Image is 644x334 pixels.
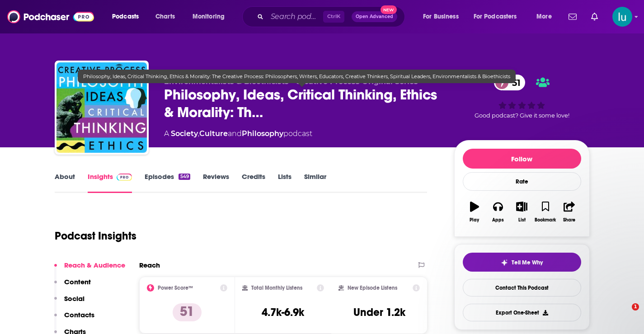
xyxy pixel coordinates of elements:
[468,9,530,24] button: open menu
[557,196,581,228] button: Share
[64,294,85,303] p: Social
[323,11,344,23] span: Ctrl K
[356,14,393,19] span: Open Advanced
[534,196,557,228] button: Bookmark
[155,10,175,23] span: Charts
[251,6,414,27] div: Search podcasts, credits, & more...
[117,174,132,181] img: Podchaser Pro
[106,9,150,24] button: open menu
[251,285,302,291] h2: Total Monthly Listens
[54,278,91,294] button: Content
[486,196,510,228] button: Apps
[612,7,632,27] button: Show profile menu
[55,172,75,193] a: About
[304,172,326,193] a: Similar
[352,11,397,22] button: Open AdvancedNew
[173,303,202,321] p: 51
[193,10,225,23] span: Monitoring
[423,10,459,23] span: For Business
[54,310,94,327] button: Contacts
[7,8,94,25] img: Podchaser - Follow, Share and Rate Podcasts
[54,261,125,278] button: Reach & Audience
[510,196,533,228] button: List
[588,9,602,24] a: Show notifications dropdown
[518,217,526,223] div: List
[54,294,85,311] button: Social
[56,62,147,153] img: Philosophy, Ideas, Critical Thinking, Ethics & Morality: The Creative Process: Philosophers, Writ...
[262,306,304,319] h3: 4.7k-6.9k
[112,10,139,23] span: Podcasts
[535,217,556,223] div: Bookmark
[186,9,236,24] button: open menu
[492,217,504,223] div: Apps
[164,128,312,139] div: A podcast
[612,7,632,27] img: User Profile
[164,69,431,86] span: Philosophers, Writers, Educators, Creative Thinkers, Spiritual Leaders, Environmentalists & Bioet...
[536,10,552,23] span: More
[530,9,563,24] button: open menu
[179,174,190,180] div: 549
[78,70,516,83] div: Philosophy, Ideas, Critical Thinking, Ethics & Morality: The Creative Process: Philosophers, Writ...
[463,149,581,169] button: Follow
[348,285,397,291] h2: New Episode Listens
[267,9,323,24] input: Search podcasts, credits, & more...
[198,129,199,138] span: ,
[199,129,228,138] a: Culture
[563,217,575,223] div: Share
[64,261,125,269] p: Reach & Audience
[463,196,486,228] button: Play
[463,253,581,272] button: tell me why sparkleTell Me Why
[228,129,242,138] span: and
[454,69,590,125] div: 51Good podcast? Give it some love!
[278,172,291,193] a: Lists
[242,172,265,193] a: Credits
[88,172,132,193] a: InsightsPodchaser Pro
[145,172,190,193] a: Episodes549
[463,304,581,321] button: Export One-Sheet
[381,5,397,14] span: New
[470,217,479,223] div: Play
[158,285,193,291] h2: Power Score™
[55,229,136,243] h1: Podcast Insights
[613,303,635,325] iframe: Intercom live chat
[353,306,405,319] h3: Under 1.2k
[150,9,180,24] a: Charts
[242,129,283,138] a: Philosophy
[171,129,198,138] a: Society
[463,279,581,296] a: Contact This Podcast
[64,310,94,319] p: Contacts
[474,10,517,23] span: For Podcasters
[565,9,580,24] a: Show notifications dropdown
[632,303,639,310] span: 1
[463,172,581,191] div: Rate
[612,7,632,27] span: Logged in as lusodano
[203,172,229,193] a: Reviews
[64,278,91,286] p: Content
[139,261,160,269] h2: Reach
[417,9,470,24] button: open menu
[475,112,569,119] span: Good podcast? Give it some love!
